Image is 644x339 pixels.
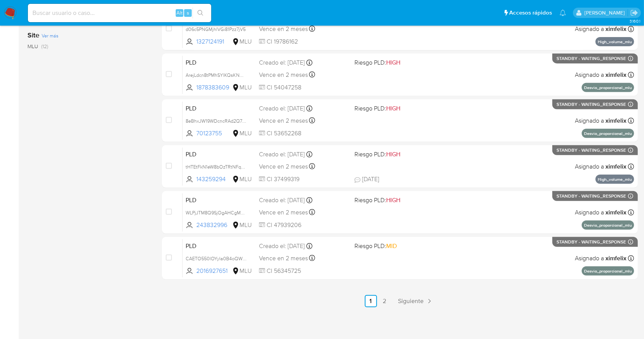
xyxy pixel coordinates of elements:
[176,9,183,16] span: Alt
[28,8,211,18] input: Buscar usuario o caso...
[193,8,208,18] button: search-icon
[584,9,628,16] p: ximena.felix@mercadolibre.com
[509,9,552,17] span: Accesos rápidos
[629,18,640,24] span: 3.160.1
[187,9,189,16] span: s
[630,9,638,17] a: Salir
[560,10,566,16] a: Notificaciones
